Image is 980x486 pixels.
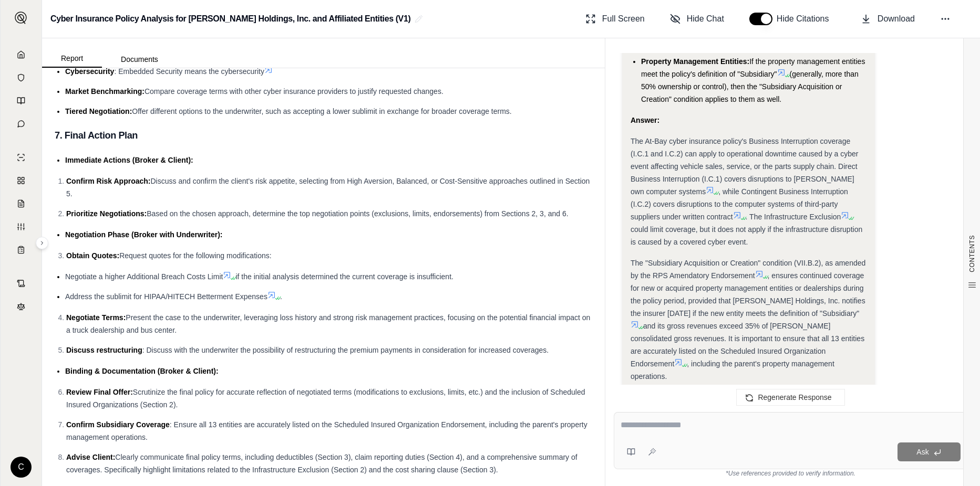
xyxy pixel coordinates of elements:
span: Negotiate a higher Additional Breach Costs Limit [65,272,223,281]
a: Documents Vault [7,67,35,88]
a: Prompt Library [7,90,35,111]
a: Custom Report [7,216,35,237]
span: Confirm Subsidiary Coverage [66,420,170,429]
span: Based on the chosen approach, determine the top negotiation points (exclusions, limits, endorseme... [147,209,568,218]
span: Ask [916,448,929,456]
span: CONTENTS [968,235,976,272]
span: Obtain Quotes: [66,251,119,260]
span: Clearly communicate final policy terms, including deductibles (Section 3), claim reporting duties... [66,453,577,474]
a: Claim Coverage [7,193,35,214]
span: Review Final Offer: [66,388,133,396]
img: Expand sidebar [15,12,27,24]
a: Legal Search Engine [7,296,35,317]
span: : Embedded Security means the cybersecurity [114,67,264,76]
span: if the initial analysis determined the current coverage is insufficient. [235,272,453,281]
span: : Discuss with the underwriter the possibility of restructuring the premium payments in considera... [142,346,549,354]
span: Confirm Risk Approach: [66,177,151,185]
button: Expand sidebar [36,237,48,249]
span: Property Management Entities: [641,57,749,66]
span: Immediate Actions (Broker & Client): [65,156,193,164]
span: Discuss and confirm the client's risk appetite, selecting from High Aversion, Balanced, or Cost-S... [66,177,590,198]
button: Regenerate Response [736,389,844,406]
div: C [11,457,32,478]
span: Present the case to the underwriter, leveraging loss history and strong risk management practices... [66,313,590,334]
a: Chat [7,113,35,134]
span: Advise Client: [66,453,115,461]
span: The At-Bay cyber insurance policy's Business Interruption coverage (I.C.1 and I.C.2) can apply to... [631,137,858,196]
span: Compare coverage terms with other cyber insurance providers to justify requested changes. [145,87,443,96]
span: , while Contingent Business Interruption (I.C.2) covers disruptions to the computer systems of th... [631,187,848,221]
button: Ask [898,442,961,461]
a: Home [7,44,35,65]
h2: Cyber Insurance Policy Analysis for [PERSON_NAME] Holdings, Inc. and Affiliated Entities (V1) [50,9,410,28]
span: could limit coverage, but it does not apply if the infrastructure disruption is caused by a cover... [631,225,862,246]
button: Full Screen [581,8,649,29]
span: : Ensure all 13 entities are accurately listed on the Scheduled Insured Organization Endorsement,... [66,420,587,441]
button: Report [42,50,102,68]
span: Prioritize Negotiations: [66,209,147,218]
strong: Answer: [631,116,659,124]
h3: 7. Final Action Plan [55,126,592,145]
span: (generally, more than 50% ownership or control), then the "Subsidiary Acquisition or Creation" co... [641,70,859,103]
button: Download [857,8,919,29]
span: Binding & Documentation (Broker & Client): [65,367,219,375]
span: . The Infrastructure Exclusion [746,213,841,221]
span: Regenerate Response [758,393,831,402]
span: Negotiation Phase (Broker with Underwriter): [65,230,222,239]
button: Hide Chat [666,8,728,29]
span: If the property management entities meet the policy's definition of "Subsidiary" [641,57,865,78]
span: Market Benchmarking: [65,87,145,96]
span: and its gross revenues exceed 35% of [PERSON_NAME] consolidated gross revenues. It is important t... [631,322,864,368]
span: Request quotes for the following modifications: [119,251,272,260]
span: . [280,292,282,301]
a: Policy Comparisons [7,170,35,191]
a: Contract Analysis [7,273,35,294]
span: Hide Citations [777,13,835,25]
button: Documents [102,51,177,68]
span: Tiered Negotiation: [65,107,132,115]
span: Address the sublimit for HIPAA/HITECH Betterment Expenses [65,292,267,301]
a: Coverage Table [7,239,35,260]
a: Single Policy [7,147,35,168]
span: , including the parent's property management operations. [631,360,834,381]
span: The "Subsidiary Acquisition or Creation" condition (VII.B.2), as amended by the RPS Amendatory En... [631,259,865,280]
div: *Use references provided to verify information. [614,469,967,478]
span: Full Screen [602,13,645,25]
button: Expand sidebar [11,7,32,28]
span: , ensures continued coverage for new or acquired property management entities or dealerships duri... [631,271,865,318]
span: Hide Chat [687,13,724,25]
span: Cybersecurity [65,67,114,76]
span: Download [878,13,915,25]
span: Offer different options to the underwriter, such as accepting a lower sublimit in exchange for br... [132,107,511,115]
span: Negotiate Terms: [66,313,126,322]
span: Discuss restructuring [66,346,142,354]
span: Scrutinize the final policy for accurate reflection of negotiated terms (modifications to exclusi... [66,388,585,409]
